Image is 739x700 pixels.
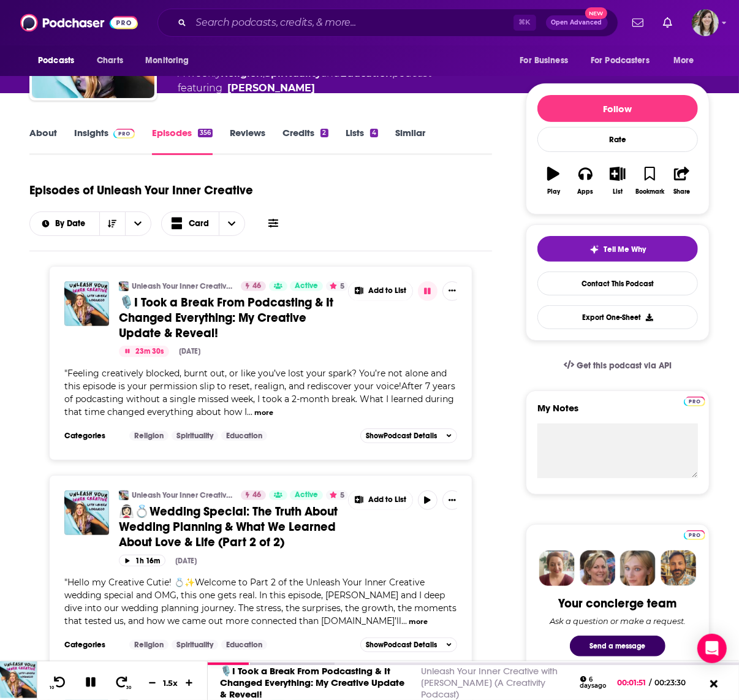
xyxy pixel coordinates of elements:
[370,129,378,137] div: 4
[161,211,246,236] button: Choose View
[627,12,648,33] a: Show notifications dropdown
[50,685,54,690] span: 10
[132,490,233,500] a: Unleash Your Inner Creative with [PERSON_NAME] (A Creativity Podcast)
[129,431,169,441] a: Religion
[152,127,213,155] a: Episodes356
[221,640,267,650] a: Education
[38,52,74,69] span: Podcasts
[20,11,138,34] img: Podchaser - Follow, Share and Rate Podcasts
[119,504,338,550] span: 👰🏻‍♀️💍Wedding Special: The Truth About Wedding Planning & What We Learned About Love & Life (Part...
[546,15,608,30] button: Open AdvancedNew
[290,281,323,291] a: Active
[113,129,135,139] img: Podchaser Pro
[692,9,719,36] span: Logged in as devinandrade
[179,347,200,356] div: [DATE]
[360,428,457,443] button: ShowPodcast Details
[252,489,261,501] span: 46
[220,665,404,700] a: 🎙️I Took a Break From Podcasting & It Changed Everything: My Creative Update & Reveal!
[241,490,266,500] a: 46
[537,95,698,122] button: Follow
[620,550,656,586] img: Jules Profile
[349,281,412,301] button: Show More Button
[175,557,197,565] div: [DATE]
[692,9,719,36] button: Show profile menu
[145,52,189,69] span: Monitoring
[537,402,698,424] label: My Notes
[537,305,698,329] button: Export One-Sheet
[618,678,650,687] span: 00:01:51
[29,49,90,72] button: open menu
[537,272,698,295] a: Contact This Podcast
[692,9,719,36] img: User Profile
[650,678,652,687] span: /
[366,432,437,440] span: Show Podcast Details
[591,52,650,69] span: For Podcasters
[119,490,129,500] img: Unleash Your Inner Creative with Lauren LoGrasso (A Creativity Podcast)
[119,295,333,341] span: 🎙️I Took a Break From Podcasting & It Changed Everything: My Creative Update & Reveal!
[230,127,265,155] a: Reviews
[520,52,568,69] span: For Business
[684,530,705,540] img: Podchaser Pro
[349,490,412,510] button: Show More Button
[119,295,348,341] a: 🎙️I Took a Break From Podcasting & It Changed Everything: My Creative Update & Reveal!
[537,159,569,203] button: Play
[652,678,699,687] span: 00:23:30
[119,281,129,291] a: Unleash Your Inner Creative with Lauren LoGrasso (A Creativity Podcast)
[421,665,558,700] a: Unleash Your Inner Creative with [PERSON_NAME] (A Creativity Podcast)
[665,49,710,72] button: open menu
[554,351,681,381] a: Get this podcast via API
[442,490,462,510] button: Show More Button
[613,188,623,196] div: List
[55,219,89,228] span: By Date
[604,245,646,254] span: Tell Me Why
[290,490,323,500] a: Active
[559,596,677,611] div: Your concierge team
[172,640,218,650] a: Spirituality
[64,577,457,626] span: Hello my Creative Cutie! 💍✨Welcome to Part 2 of the Unleash Your Inner Creative wedding special a...
[569,159,601,203] button: Apps
[161,678,181,688] div: 1.5 x
[537,127,698,152] div: Rate
[514,15,536,31] span: ⌘ K
[64,281,109,326] a: 🎙️I Took a Break From Podcasting & It Changed Everything: My Creative Update & Reveal!
[551,20,602,26] span: Open Advanced
[366,641,437,649] span: Show Podcast Details
[442,281,462,301] button: Show More Button
[295,280,318,292] span: Active
[635,188,664,196] div: Bookmark
[634,159,665,203] button: Bookmark
[64,368,455,417] span: Feeling creatively blocked, burnt out, or like you’ve lost your spark? You’re not alone and this ...
[64,431,119,441] h3: Categories
[252,280,261,292] span: 46
[247,406,252,417] span: ...
[570,636,665,656] button: Send a message
[129,640,169,650] a: Religion
[221,431,267,441] a: Education
[326,490,348,500] button: 5
[684,395,705,406] a: Pro website
[589,245,599,254] img: tell me why sparkle
[189,219,209,228] span: Card
[111,675,134,690] button: 30
[282,127,328,155] a: Credits2
[368,286,406,295] span: Add to List
[172,431,218,441] a: Spirituality
[97,52,123,69] span: Charts
[254,408,273,418] button: more
[583,49,667,72] button: open menu
[74,127,135,155] a: InsightsPodchaser Pro
[578,188,594,196] div: Apps
[29,127,57,155] a: About
[157,9,618,37] div: Search podcasts, credits, & more...
[29,211,151,236] h2: Choose List sort
[64,640,119,650] h3: Categories
[580,550,615,586] img: Barbara Profile
[661,550,696,586] img: Jon Profile
[64,490,109,535] a: 👰🏻‍♀️💍Wedding Special: The Truth About Wedding Planning & What We Learned About Love & Life (Part...
[29,183,253,198] h1: Episodes of Unleash Your Inner Creative
[395,127,425,155] a: Similar
[127,685,132,690] span: 30
[132,281,233,291] a: Unleash Your Inner Creative with [PERSON_NAME] (A Creativity Podcast)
